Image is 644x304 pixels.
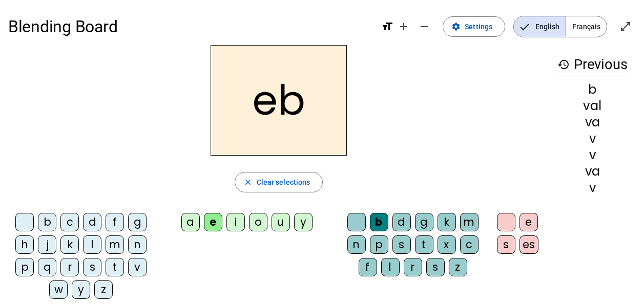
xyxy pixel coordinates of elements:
div: p [15,258,34,276]
mat-button-toggle-group: Language selection [513,16,607,37]
div: z [94,280,113,299]
button: Decrease font size [414,16,434,37]
div: s [83,258,101,276]
div: v [557,149,628,161]
div: s [497,235,515,254]
div: d [83,213,101,231]
div: r [60,258,79,276]
div: val [557,100,628,112]
div: k [438,213,456,231]
button: Settings [443,16,505,37]
div: v [128,258,147,276]
div: y [72,280,90,299]
div: n [347,235,366,254]
h3: Previous [557,53,628,76]
div: va [557,116,628,128]
mat-icon: add [398,20,410,33]
div: k [60,235,79,254]
div: v [557,182,628,194]
div: e [204,213,222,231]
div: v [557,133,628,145]
mat-icon: settings [451,22,461,31]
span: Settings [465,20,492,33]
div: d [392,213,411,231]
div: i [226,213,245,231]
button: Increase font size [393,16,414,37]
div: p [370,235,388,254]
h2: eb [211,45,347,156]
div: t [106,258,124,276]
div: l [83,235,101,254]
div: x [438,235,456,254]
div: j [38,235,56,254]
div: m [460,213,479,231]
span: Clear selections [257,176,310,188]
mat-icon: format_size [381,20,393,33]
div: l [381,258,400,276]
div: n [128,235,147,254]
div: g [128,213,147,231]
div: y [294,213,313,231]
mat-icon: history [557,58,570,71]
div: o [249,213,267,231]
h1: Blending Board [8,10,373,43]
div: c [460,235,479,254]
div: e [520,213,538,231]
div: z [449,258,467,276]
mat-icon: close [243,178,253,187]
div: g [415,213,433,231]
div: r [404,258,422,276]
span: Français [566,16,607,37]
mat-icon: open_in_full [619,20,632,33]
div: b [38,213,56,231]
div: w [49,280,68,299]
div: h [15,235,34,254]
div: s [426,258,445,276]
div: m [106,235,124,254]
mat-icon: remove [418,20,430,33]
div: b [557,83,628,96]
button: Enter full screen [615,16,636,37]
div: u [272,213,290,231]
button: Clear selections [235,172,323,192]
div: t [415,235,433,254]
div: va [557,165,628,178]
div: q [38,258,56,276]
div: c [60,213,79,231]
div: s [392,235,411,254]
div: a [181,213,200,231]
div: es [520,235,538,254]
span: English [514,16,566,37]
div: b [370,213,388,231]
div: f [359,258,377,276]
div: f [106,213,124,231]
